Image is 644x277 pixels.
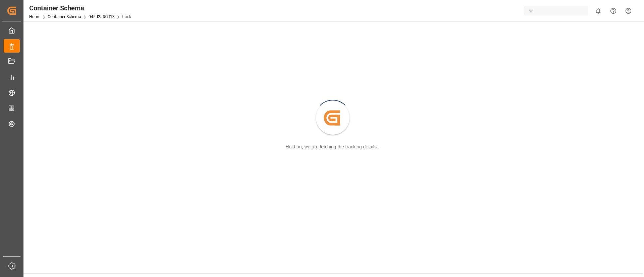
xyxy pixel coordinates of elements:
[606,3,621,18] button: Help Center
[285,143,380,150] div: Hold on, we are fetching the tracking details...
[29,14,40,19] a: Home
[591,3,606,18] button: show 0 new notifications
[29,3,131,13] div: Container Schema
[48,14,81,19] a: Container Schema
[89,14,115,19] a: 045d2af57f13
